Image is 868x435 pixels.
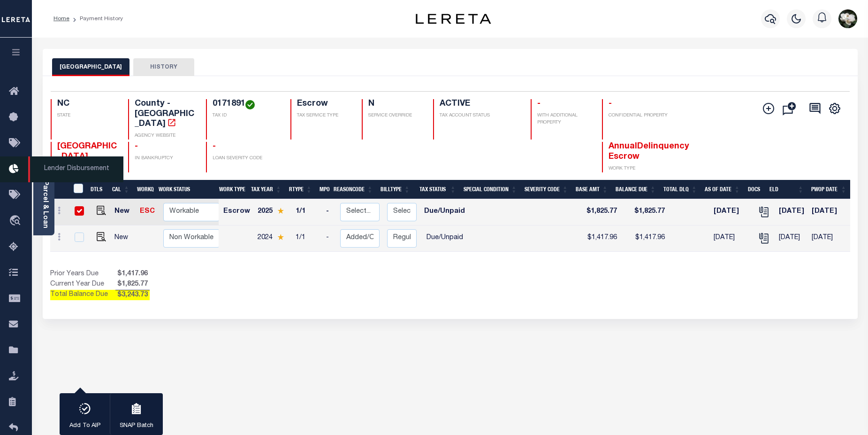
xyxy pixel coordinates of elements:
[368,112,422,119] p: SERVICE OVERRIDE
[50,290,115,300] td: Total Balance Due
[609,165,669,172] p: WORK TYPE
[57,99,117,109] h4: NC
[155,180,219,199] th: Work Status
[133,58,194,76] button: HISTORY
[521,180,572,199] th: Severity Code: activate to sort column ascending
[710,199,753,225] td: [DATE]
[710,225,753,252] td: [DATE]
[115,280,150,290] span: $1,825.77
[420,199,469,225] td: Due/Unpaid
[53,16,69,22] a: Home
[537,112,591,126] p: WITH ADDITIONAL PROPERTY
[316,180,330,199] th: MPO
[140,208,155,215] a: ESC
[213,142,216,151] span: -
[322,199,336,225] td: -
[277,234,284,240] img: Star.svg
[9,215,24,227] i: travel_explore
[135,132,195,140] p: AGENCY WEBSITE
[292,225,322,252] td: 1/1
[744,180,766,199] th: Docs
[57,112,117,119] p: STATE
[609,100,612,108] span: -
[135,99,195,130] h4: County - [GEOGRAPHIC_DATA]
[297,99,350,109] h4: Escrow
[220,199,254,225] td: Escrow
[297,112,350,119] p: TAX SERVICE TYPE
[247,180,285,199] th: Tax Year: activate to sort column ascending
[808,199,850,225] td: [DATE]
[120,421,153,431] p: SNAP Batch
[609,112,669,119] p: CONFIDENTIAL PROPERTY
[621,225,669,252] td: $1,417.96
[133,180,155,199] th: WorkQ
[572,180,612,199] th: Base Amt: activate to sort column ascending
[537,100,541,108] span: -
[775,225,808,252] td: [DATE]
[581,225,621,252] td: $1,417.96
[213,155,279,162] p: LOAN SEVERITY CODE
[807,180,851,199] th: PWOP Date: activate to sort column ascending
[612,180,660,199] th: Balance Due: activate to sort column ascending
[69,421,100,431] p: Add To AIP
[50,280,115,290] td: Current Year Due
[766,180,807,199] th: ELD: activate to sort column ascending
[213,112,279,119] p: TAX ID
[285,180,316,199] th: RType: activate to sort column ascending
[28,156,123,182] span: Lender Disbursement
[377,180,414,199] th: BillType: activate to sort column ascending
[215,180,247,199] th: Work Type
[111,199,137,225] td: New
[213,99,279,109] h4: 0171891
[440,112,519,119] p: TAX ACCOUNT STATUS
[416,14,491,24] img: logo-dark.svg
[808,225,850,252] td: [DATE]
[111,225,137,252] td: New
[50,180,68,199] th: &nbsp;&nbsp;&nbsp;&nbsp;&nbsp;&nbsp;&nbsp;&nbsp;&nbsp;&nbsp;
[254,199,292,225] td: 2025
[108,180,133,199] th: CAL: activate to sort column ascending
[68,180,87,199] th: &nbsp;
[292,199,322,225] td: 1/1
[52,58,129,76] button: [GEOGRAPHIC_DATA]
[322,225,336,252] td: -
[42,181,48,228] a: Parcel & Loan
[609,142,689,161] span: AnnualDelinquency Escrow
[368,99,422,109] h4: N
[69,15,123,23] li: Payment History
[254,225,292,252] td: 2024
[135,155,195,162] p: IN BANKRUPTCY
[460,180,521,199] th: Special Condition: activate to sort column ascending
[414,180,460,199] th: Tax Status: activate to sort column ascending
[701,180,744,199] th: As of Date: activate to sort column ascending
[330,180,377,199] th: ReasonCode: activate to sort column ascending
[50,269,115,280] td: Prior Years Due
[277,208,284,214] img: Star.svg
[135,142,138,151] span: -
[57,142,117,161] span: [GEOGRAPHIC_DATA]
[420,225,469,252] td: Due/Unpaid
[621,199,669,225] td: $1,825.77
[115,290,150,301] span: $3,243.73
[660,180,701,199] th: Total DLQ: activate to sort column ascending
[581,199,621,225] td: $1,825.77
[440,99,519,109] h4: ACTIVE
[775,199,808,225] td: [DATE]
[115,269,150,280] span: $1,417.96
[87,180,108,199] th: DTLS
